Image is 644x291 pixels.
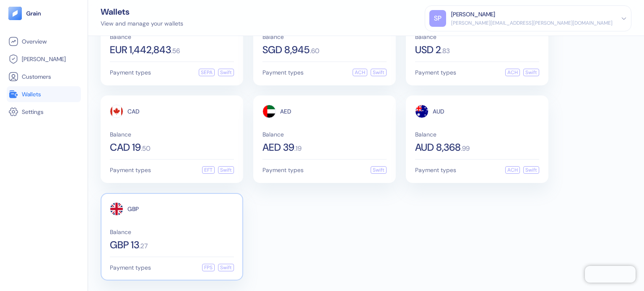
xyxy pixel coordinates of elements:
div: FPS [202,264,215,271]
a: [PERSON_NAME] [8,54,79,64]
span: Overview [22,37,47,46]
img: logo [26,10,42,16]
span: AUD 8,368 [415,142,461,152]
span: Payment types [262,167,304,173]
span: . 56 [171,48,180,54]
div: Swift [218,69,234,76]
a: Settings [8,107,79,117]
div: Swift [523,166,539,174]
span: AED 39 [262,142,294,152]
div: [PERSON_NAME] [451,10,495,19]
span: EUR 1,442,843 [110,45,171,55]
span: Balance [110,34,234,40]
span: . 60 [310,48,319,54]
span: Balance [415,34,539,40]
span: Payment types [415,167,456,173]
span: [PERSON_NAME] [22,55,66,63]
div: ACH [353,69,367,76]
span: AUD [433,108,444,114]
div: ACH [505,69,520,76]
div: EFT [202,166,215,174]
span: Balance [110,131,234,137]
span: Payment types [110,167,151,173]
span: CAD [127,108,140,114]
div: Swift [218,264,234,271]
span: USD 2 [415,45,441,55]
div: SP [429,10,446,27]
span: SGD 8,945 [262,45,310,55]
span: GBP 13 [110,240,139,250]
div: View and manage your wallets [101,19,183,28]
div: SEPA [199,69,215,76]
iframe: Chatra live chat [585,266,636,283]
span: Payment types [110,265,151,270]
a: Wallets [8,89,79,99]
span: . 27 [139,243,148,250]
span: Balance [415,131,539,137]
span: GBP [127,206,139,212]
a: Customers [8,72,79,82]
div: Swift [218,166,234,174]
span: Payment types [110,70,151,75]
span: Customers [22,72,51,81]
div: Swift [371,69,387,76]
span: . 83 [441,48,450,54]
div: Wallets [101,8,183,16]
span: . 50 [141,145,151,152]
span: . 99 [461,145,470,152]
div: ACH [505,166,520,174]
div: Swift [523,69,539,76]
span: CAD 19 [110,142,141,152]
a: Overview [8,36,79,46]
img: logo-tablet-V2.svg [8,7,22,20]
div: Swift [371,166,387,174]
span: Wallets [22,90,41,98]
span: Balance [262,131,387,137]
span: . 19 [294,145,301,152]
span: Balance [262,34,387,40]
span: Payment types [262,70,304,75]
span: Payment types [415,70,456,75]
span: Balance [110,229,234,235]
span: Settings [22,108,44,116]
div: [PERSON_NAME][EMAIL_ADDRESS][PERSON_NAME][DOMAIN_NAME] [451,19,613,27]
span: AED [280,108,291,114]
